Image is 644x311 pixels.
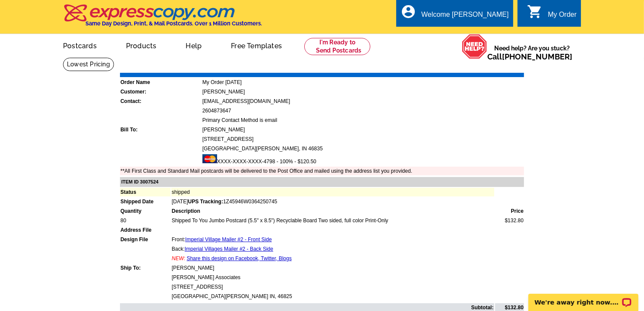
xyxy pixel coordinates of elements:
[217,35,296,55] a: Free Templates
[171,197,494,206] td: [DATE]
[120,226,170,234] td: Address File
[202,106,524,115] td: 2604873647
[188,199,278,205] span: 1Z45946W0364250745
[527,4,543,19] i: shopping_cart
[120,78,201,87] td: Order Name
[171,235,494,244] td: Front:
[171,216,494,225] td: Shipped To You Jumbo Postcard (5.5" x 8.5") Recyclable Board Two sided, full color Print-Only
[63,10,262,27] a: Same Day Design, Print, & Mail Postcards. Over 1 Million Customers.
[171,188,494,196] td: shipped
[120,87,201,96] td: Customer:
[495,207,524,215] td: Price
[171,264,494,272] td: [PERSON_NAME]
[120,177,524,187] td: ITEM ID 3007524
[120,197,170,206] td: Shipped Date
[171,283,494,291] td: [STREET_ADDRESS]
[112,35,170,55] a: Products
[188,199,223,205] strong: UPS Tracking:
[202,125,524,134] td: [PERSON_NAME]
[49,35,110,55] a: Postcards
[548,11,577,23] div: My Order
[527,9,577,20] a: shopping_cart My Order
[171,273,494,282] td: [PERSON_NAME] Associates
[487,44,577,61] span: Need help? Are you stuck?
[120,97,201,106] td: Contact:
[502,52,572,61] a: [PHONE_NUMBER]
[187,255,292,261] a: Share this design on Facebook, Twitter, Blogs
[120,188,170,196] td: Status
[120,207,170,215] td: Quantity
[462,34,487,59] img: help
[120,264,170,272] td: Ship To:
[202,135,524,143] td: [STREET_ADDRESS]
[172,35,215,55] a: Help
[495,216,524,225] td: $132.80
[202,154,524,166] td: XXXX-XXXX-XXXX-4798 - 100% - $120.50
[202,78,524,87] td: My Order [DATE]
[120,125,201,134] td: Bill To:
[202,87,524,96] td: [PERSON_NAME]
[85,20,262,27] h4: Same Day Design, Print, & Mail Postcards. Over 1 Million Customers.
[171,292,494,301] td: [GEOGRAPHIC_DATA][PERSON_NAME] IN, 46825
[185,236,272,243] a: Imperial Village Mailer #2 - Front Side
[523,284,644,311] iframe: LiveChat chat widget
[171,207,494,215] td: Description
[202,116,524,124] td: Primary Contact Method is email
[171,245,494,253] td: Back:
[202,144,524,153] td: [GEOGRAPHIC_DATA][PERSON_NAME], IN 46835
[202,97,524,106] td: [EMAIL_ADDRESS][DOMAIN_NAME]
[120,167,524,175] td: **All First Class and Standard Mail postcards will be delivered to the Post Office and mailed usi...
[120,216,170,225] td: 80
[487,52,572,61] span: Call
[421,11,508,23] div: Welcome [PERSON_NAME]
[120,235,170,244] td: Design File
[401,4,416,19] i: account_circle
[172,255,185,261] span: NEW:
[202,154,217,163] img: mast.gif
[185,246,273,252] a: Imperial Villages Mailer #2 - Back Side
